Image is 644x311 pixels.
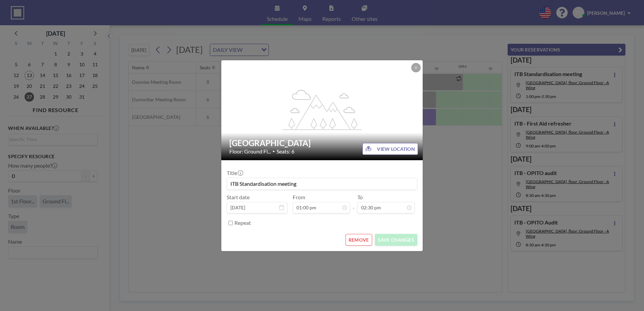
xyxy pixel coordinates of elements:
[227,194,250,201] label: Start date
[227,170,243,176] label: Title
[272,149,275,154] span: •
[375,234,417,246] button: SAVE CHANGES
[277,148,294,155] span: Seats: 6
[283,89,362,130] g: flex-grow: 1.2;
[362,143,418,155] button: VIEW LOCATION
[346,234,372,246] button: REMOVE
[234,219,251,226] label: Repeat
[293,194,305,201] label: From
[229,138,415,148] h2: [GEOGRAPHIC_DATA]
[353,196,355,211] span: -
[357,194,363,201] label: To
[227,178,417,189] input: (No title)
[229,148,271,155] span: Floor: Ground Fl...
